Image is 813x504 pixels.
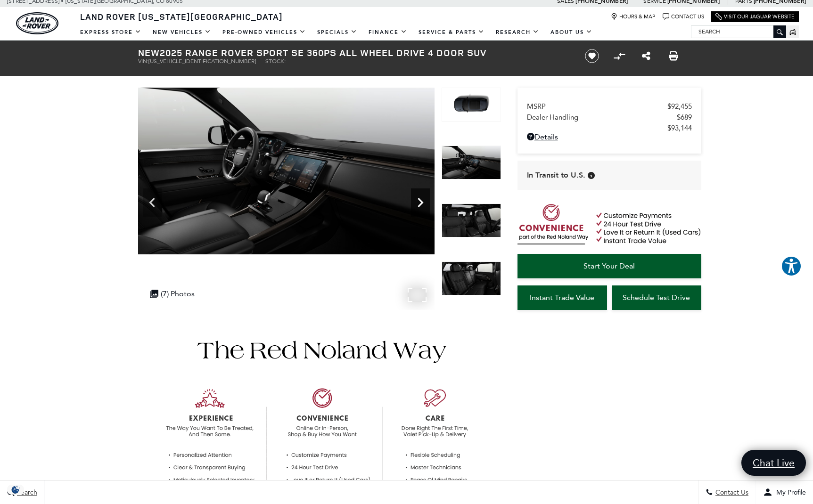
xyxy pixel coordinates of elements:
[74,24,147,41] a: EXPRESS STORE
[527,170,585,180] span: In Transit to U.S.
[667,124,692,132] span: $93,144
[748,456,799,469] span: Chat Live
[265,58,286,65] span: Stock:
[16,12,58,34] a: land-rover
[527,113,692,122] a: Dealer Handling $689
[442,261,501,295] img: New 2025 Varesine Blue LAND ROVER SE 360PS image 7
[527,124,692,132] a: $93,144
[677,113,692,122] span: $689
[756,480,813,504] button: Open user profile menu
[741,450,806,476] a: Chat Live
[691,26,786,37] input: Search
[530,293,594,302] span: Instant Trade Value
[5,485,26,495] img: Opt-Out Icon
[80,11,283,22] span: Land Rover [US_STATE][GEOGRAPHIC_DATA]
[147,24,217,41] a: New Vehicles
[217,24,312,41] a: Pre-Owned Vehicles
[612,49,626,63] button: Compare Vehicle
[667,102,692,111] span: $92,455
[527,132,692,141] a: Details
[715,13,795,20] a: Visit Our Jaguar Website
[582,49,602,64] button: Save vehicle
[642,50,650,62] a: Share this New 2025 Range Rover Sport SE 360PS All Wheel Drive 4 Door SUV
[713,488,748,496] span: Contact Us
[517,285,607,310] a: Instant Trade Value
[612,285,701,310] a: Schedule Test Drive
[663,13,704,20] a: Contact Us
[74,11,288,22] a: Land Rover [US_STATE][GEOGRAPHIC_DATA]
[138,46,160,59] strong: New
[517,315,701,463] iframe: YouTube video player
[490,24,545,41] a: Research
[442,88,501,122] img: New 2025 Varesine Blue LAND ROVER SE 360PS image 4
[413,24,490,41] a: Service & Parts
[138,88,435,254] img: New 2025 Varesine Blue LAND ROVER SE 360PS image 5
[781,256,802,278] aside: Accessibility Help Desk
[442,146,501,179] img: New 2025 Varesine Blue LAND ROVER SE 360PS image 5
[669,50,678,62] a: Print this New 2025 Range Rover Sport SE 360PS All Wheel Drive 4 Door SUV
[145,285,199,303] div: (7) Photos
[517,254,701,278] a: Start Your Deal
[527,102,692,111] a: MSRP $92,455
[588,172,595,179] div: Vehicle has shipped from factory of origin. Estimated time of delivery to Retailer is on average ...
[781,256,802,276] button: Explore your accessibility options
[138,48,569,58] h1: 2025 Range Rover Sport SE 360PS All Wheel Drive 4 Door SUV
[138,58,148,65] span: VIN:
[312,24,363,41] a: Specials
[5,485,26,495] section: Click to Open Cookie Consent Modal
[772,488,806,496] span: My Profile
[611,13,656,20] a: Hours & Map
[143,188,162,217] div: Previous
[527,102,667,111] span: MSRP
[527,113,677,122] span: Dealer Handling
[16,12,58,34] img: Land Rover
[148,58,256,65] span: [US_VEHICLE_IDENTIFICATION_NUMBER]
[442,203,501,237] img: New 2025 Varesine Blue LAND ROVER SE 360PS image 6
[583,261,635,270] span: Start Your Deal
[74,24,598,41] nav: Main Navigation
[623,293,690,302] span: Schedule Test Drive
[411,188,430,217] div: Next
[363,24,413,41] a: Finance
[545,24,598,41] a: About Us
